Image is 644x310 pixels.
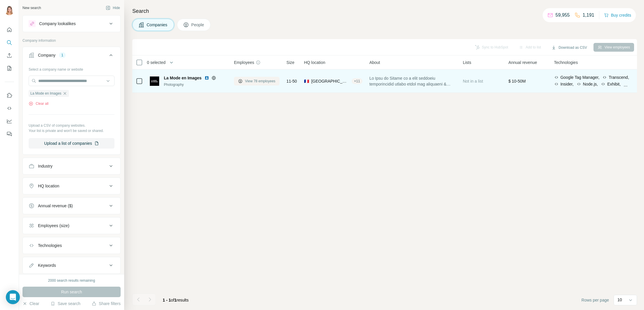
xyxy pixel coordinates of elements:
span: HQ location [304,60,325,65]
button: HQ location [23,179,120,193]
span: Companies [147,22,168,28]
span: Not in a list [463,79,483,83]
p: 1,191 [583,12,594,19]
span: results [163,298,189,302]
div: Annual revenue ($) [38,203,73,209]
button: Use Surfe API [5,103,14,114]
button: Annual revenue ($) [23,199,120,213]
div: New search [22,5,41,11]
img: Logo of La Mode en Images [150,76,159,86]
div: Industry [38,163,53,169]
div: Photography [164,82,227,87]
button: Company lookalikes [23,17,120,31]
span: La Mode en Images [30,91,61,96]
button: Download as CSV [547,43,591,52]
div: Select a company name or website [29,65,114,72]
button: Clear all [29,101,48,106]
button: Technologies [23,238,120,252]
span: Rows per page [581,297,609,303]
div: Open Intercom Messenger [6,290,20,304]
span: Transcend, [609,74,629,80]
span: 1 [174,298,177,302]
span: $ 10-50M [508,79,526,83]
p: 10 [617,297,622,303]
button: Quick start [5,25,14,35]
button: My lists [5,63,14,74]
span: Lo Ipsu do Sitame co a elit seddoeiu temporincidid utlabo etdol mag aliquaeni & adminimven quisno... [369,75,456,87]
img: LinkedIn logo [204,76,209,80]
p: Upload a CSV of company websites. [29,123,114,128]
button: Employees (size) [23,219,120,233]
span: View 78 employees [245,79,275,84]
button: Clear [22,301,39,306]
p: Company information [22,38,121,43]
button: Search [5,37,14,48]
div: Company [38,52,55,58]
button: Upload a list of companies [29,138,114,149]
span: Insider, [560,81,574,87]
button: View 78 employees [234,77,280,86]
span: Google Tag Manager, [560,74,600,80]
span: of [171,298,174,302]
button: Share filters [92,301,121,306]
button: Enrich CSV [5,50,14,61]
div: 2000 search results remaining [48,278,95,283]
span: Size [287,60,294,65]
button: Keywords [23,258,120,272]
button: Company1 [23,48,120,65]
div: + 11 [352,79,362,84]
span: 11-50 [287,78,297,84]
span: La Mode en Images [164,75,202,81]
img: Avatar [5,6,14,15]
span: Lists [463,60,471,65]
button: Use Surfe on LinkedIn [5,90,14,101]
span: Exhibit, [607,81,621,87]
div: HQ location [38,183,59,189]
div: Employees (size) [38,223,69,229]
span: 🇫🇷 [304,78,309,84]
span: Technologies [554,60,578,65]
p: Your list is private and won't be saved or shared. [29,128,114,133]
span: [GEOGRAPHIC_DATA], [GEOGRAPHIC_DATA], [GEOGRAPHIC_DATA] [311,78,350,84]
span: Annual revenue [508,60,537,65]
button: Feedback [5,129,14,139]
div: Keywords [38,262,56,268]
div: Company lookalikes [39,21,76,27]
button: Buy credits [604,11,631,19]
span: About [369,60,380,65]
button: Dashboard [5,116,14,126]
h4: Search [132,7,637,15]
div: 1 [59,53,66,58]
span: 0 selected [147,60,166,65]
span: People [191,22,205,28]
p: 59,955 [556,12,570,19]
button: Industry [23,159,120,173]
div: Technologies [38,243,62,248]
span: Node.js, [583,81,598,87]
button: Save search [51,301,80,306]
button: Hide [102,4,124,12]
span: Employees [234,60,254,65]
span: 1 - 1 [163,298,171,302]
